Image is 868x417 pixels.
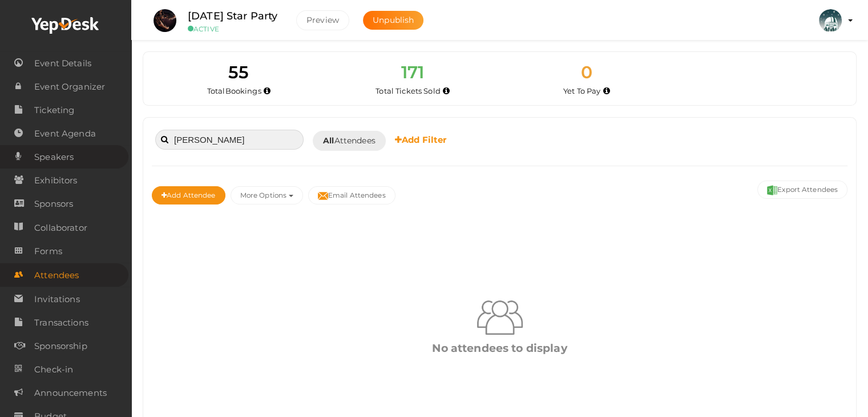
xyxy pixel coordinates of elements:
img: LQJ91ALS_small.png [154,9,176,32]
span: Yet To Pay [563,86,600,95]
img: group2-result.png [477,295,523,340]
button: Preview [296,10,349,30]
button: Add Attendee [152,186,225,205]
span: Check-in [34,358,73,381]
span: 55 [228,62,249,83]
span: 171 [401,62,424,83]
span: Sponsors [34,193,73,215]
span: Event Organizer [34,75,105,98]
img: mail-filled.svg [318,191,328,201]
button: More Options [231,186,303,205]
b: Add Filter [395,134,447,145]
button: Unpublish [363,11,423,30]
span: Exhibitors [34,169,77,192]
span: Collaborator [34,216,87,239]
img: excel.svg [767,185,777,195]
span: Transactions [34,311,88,334]
b: All [323,135,334,146]
span: Forms [34,240,62,263]
span: Bookings [225,86,261,95]
span: Ticketing [34,99,74,122]
i: Total number of tickets sold [443,88,450,94]
span: Unpublish [373,15,414,25]
button: Export Attendees [757,181,847,199]
img: KH323LD6_small.jpeg [819,9,842,32]
span: Total Tickets Sold [376,86,441,95]
span: Speakers [34,146,74,169]
i: Accepted and yet to make payment [603,88,610,94]
input: Search attendee [155,130,304,150]
span: Event Details [34,52,91,75]
span: Invitations [34,288,80,311]
span: Event Agenda [34,122,96,145]
span: 0 [581,62,592,83]
small: ACTIVE [188,25,279,33]
i: Total number of bookings [264,88,271,94]
div: No attendees to display [160,340,839,356]
span: Attendees [34,264,79,287]
span: Announcements [34,382,107,404]
label: [DATE] Star Party [188,8,277,25]
span: Attendees [323,135,376,147]
button: Email Attendees [308,186,395,205]
span: Sponsorship [34,335,87,358]
span: Total [207,86,261,95]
